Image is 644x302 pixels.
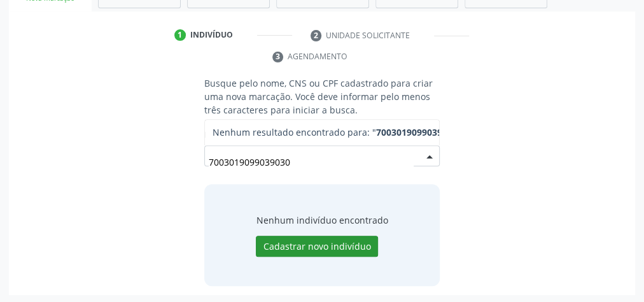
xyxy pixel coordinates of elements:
[174,29,186,41] div: 1
[190,29,233,41] div: Indivíduo
[209,150,414,175] input: Busque por nome, CNS ou CPF
[256,236,378,257] button: Cadastrar novo indivíduo
[256,213,388,227] div: Nenhum indivíduo encontrado
[204,76,440,117] p: Busque pelo nome, CNS ou CPF cadastrado para criar uma nova marcação. Você deve informar pelo men...
[213,126,461,138] span: Nenhum resultado encontrado para: " "
[376,126,458,138] strong: 7003019099039030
